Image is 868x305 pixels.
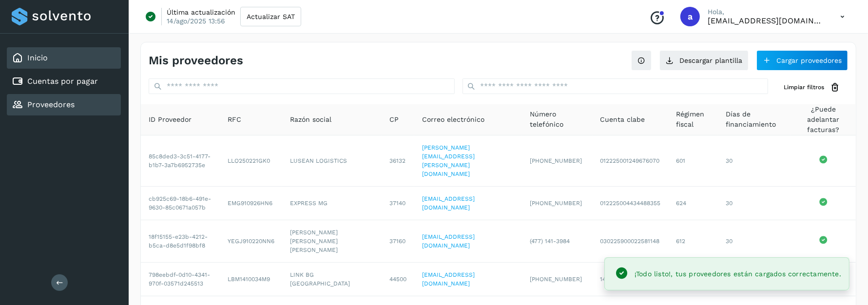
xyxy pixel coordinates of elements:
span: RFC [228,114,241,125]
td: 30 [718,135,791,187]
a: Cuentas por pagar [27,76,98,86]
span: Cuenta clabe [600,114,645,125]
td: [PERSON_NAME] [PERSON_NAME] [PERSON_NAME] [282,220,382,263]
td: 37140 [382,187,414,220]
td: 624 [669,187,718,220]
p: Hola, [708,8,825,16]
div: Cuentas por pagar [7,71,121,92]
span: CP [389,114,399,125]
button: Descargar plantilla [659,50,749,71]
td: 30 [718,187,791,220]
td: 37160 [382,220,414,263]
div: Inicio [7,47,121,69]
td: 798eebdf-0d10-4341-970f-03571d245513 [141,263,220,296]
span: ¡Todo listo!, tus proveedores están cargados correctamente. [635,270,841,278]
p: Última actualización [167,8,235,17]
a: [EMAIL_ADDRESS][DOMAIN_NAME] [422,233,475,249]
button: Actualizar SAT [240,7,301,26]
a: Proveedores [27,100,75,109]
div: Proveedores [7,94,121,115]
td: 012225001249676070 [593,135,669,187]
span: Régimen fiscal [676,109,710,130]
span: ¿Puede adelantar facturas? [799,104,848,135]
span: [PHONE_NUMBER] [530,200,582,207]
td: 44500 [382,263,414,296]
td: 30 [718,220,791,263]
button: Cargar proveedores [756,50,848,71]
td: 145180286690001018 [593,263,669,296]
span: Razón social [290,114,331,125]
td: 012225004434488355 [593,187,669,220]
a: Inicio [27,53,48,62]
span: Actualizar SAT [247,13,295,20]
span: Días de financiamiento [726,109,783,130]
td: cb925c69-18b6-491e-9630-85c0671a057b [141,187,220,220]
span: ID Proveedor [149,114,192,125]
a: [PERSON_NAME][EMAIL_ADDRESS][PERSON_NAME][DOMAIN_NAME] [422,144,475,177]
td: 18f15155-e23b-4212-b5ca-d8e5d1f98bf8 [141,220,220,263]
td: LBM1410034M9 [220,263,282,296]
span: Número telefónico [530,109,585,130]
p: administracion1@mablo.mx [708,16,825,25]
td: LLO250221GK0 [220,135,282,187]
span: [PHONE_NUMBER] [530,157,582,164]
button: Limpiar filtros [776,78,848,96]
span: Limpiar filtros [784,83,824,92]
td: 030225900022581148 [593,220,669,263]
td: 85c8ded3-3c51-4177-b1b7-3a7b6952735e [141,135,220,187]
td: 612 [669,220,718,263]
a: [EMAIL_ADDRESS][DOMAIN_NAME] [422,271,475,287]
td: 601 [669,135,718,187]
td: YEGJ910220NN6 [220,220,282,263]
h4: Mis proveedores [149,54,243,68]
span: [PHONE_NUMBER] [530,276,582,283]
span: (477) 141-3984 [530,238,570,245]
a: [EMAIL_ADDRESS][DOMAIN_NAME] [422,195,475,211]
td: LUSEAN LOGISTICS [282,135,382,187]
td: LINK BG [GEOGRAPHIC_DATA] [282,263,382,296]
p: 14/ago/2025 13:56 [167,17,225,25]
td: EXPRESS MG [282,187,382,220]
span: Correo electrónico [422,114,484,125]
td: EMG910926HN6 [220,187,282,220]
td: 36132 [382,135,414,187]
